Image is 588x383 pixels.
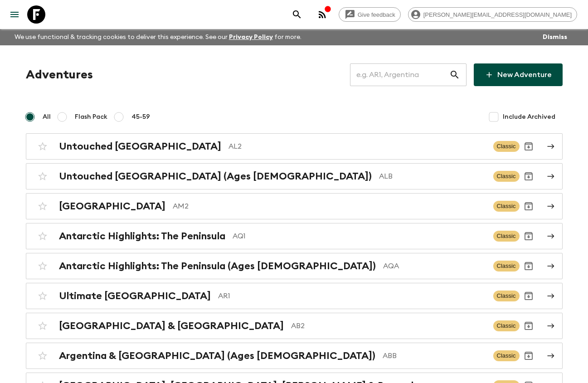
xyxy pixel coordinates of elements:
h2: Ultimate [GEOGRAPHIC_DATA] [59,290,211,302]
p: AQA [383,261,486,271]
p: AM2 [173,201,486,212]
button: Archive [520,347,538,365]
span: Classic [493,231,520,242]
button: Dismiss [540,31,569,44]
span: All [43,112,51,121]
div: [PERSON_NAME][EMAIL_ADDRESS][DOMAIN_NAME] [408,7,577,22]
button: Archive [520,137,538,155]
span: Classic [493,320,520,331]
span: Classic [493,261,520,271]
p: We use functional & tracking cookies to deliver this experience. See our for more. [11,29,305,45]
h2: [GEOGRAPHIC_DATA] & [GEOGRAPHIC_DATA] [59,320,284,332]
span: 45-59 [131,112,150,121]
span: Classic [493,171,520,182]
button: Archive [520,257,538,275]
span: Classic [493,141,520,152]
a: [GEOGRAPHIC_DATA] & [GEOGRAPHIC_DATA]AB2ClassicArchive [26,313,563,339]
p: AL2 [228,141,486,152]
h2: [GEOGRAPHIC_DATA] [59,200,165,212]
button: Archive [520,197,538,215]
span: Give feedback [353,11,400,18]
h2: Untouched [GEOGRAPHIC_DATA] [59,141,221,152]
a: Privacy Policy [229,34,273,40]
h1: Adventures [26,66,93,84]
a: Ultimate [GEOGRAPHIC_DATA]AR1ClassicArchive [26,283,563,309]
p: ALB [379,171,486,182]
p: AQ1 [233,231,486,242]
a: New Adventure [474,63,563,86]
span: Flash Pack [75,112,107,121]
h2: Untouched [GEOGRAPHIC_DATA] (Ages [DEMOGRAPHIC_DATA]) [59,170,372,182]
button: Archive [520,317,538,335]
h2: Antarctic Highlights: The Peninsula [59,230,225,242]
p: AB2 [291,320,486,331]
input: e.g. AR1, Argentina [350,62,449,87]
a: Argentina & [GEOGRAPHIC_DATA] (Ages [DEMOGRAPHIC_DATA])ABBClassicArchive [26,343,563,369]
a: Antarctic Highlights: The Peninsula (Ages [DEMOGRAPHIC_DATA])AQAClassicArchive [26,253,563,279]
a: [GEOGRAPHIC_DATA]AM2ClassicArchive [26,193,563,219]
h2: Argentina & [GEOGRAPHIC_DATA] (Ages [DEMOGRAPHIC_DATA]) [59,350,375,362]
p: AR1 [218,291,486,301]
button: menu [5,5,24,24]
a: Untouched [GEOGRAPHIC_DATA]AL2ClassicArchive [26,133,563,160]
span: Classic [493,201,520,212]
span: Include Archived [503,112,555,121]
span: Classic [493,350,520,361]
a: Untouched [GEOGRAPHIC_DATA] (Ages [DEMOGRAPHIC_DATA])ALBClassicArchive [26,163,563,189]
span: Classic [493,291,520,301]
button: Archive [520,227,538,245]
button: search adventures [288,5,306,24]
button: Archive [520,287,538,305]
a: Antarctic Highlights: The PeninsulaAQ1ClassicArchive [26,223,563,249]
h2: Antarctic Highlights: The Peninsula (Ages [DEMOGRAPHIC_DATA]) [59,260,376,272]
a: Give feedback [339,7,401,22]
button: Archive [520,167,538,185]
span: [PERSON_NAME][EMAIL_ADDRESS][DOMAIN_NAME] [418,11,577,18]
p: ABB [383,350,486,361]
